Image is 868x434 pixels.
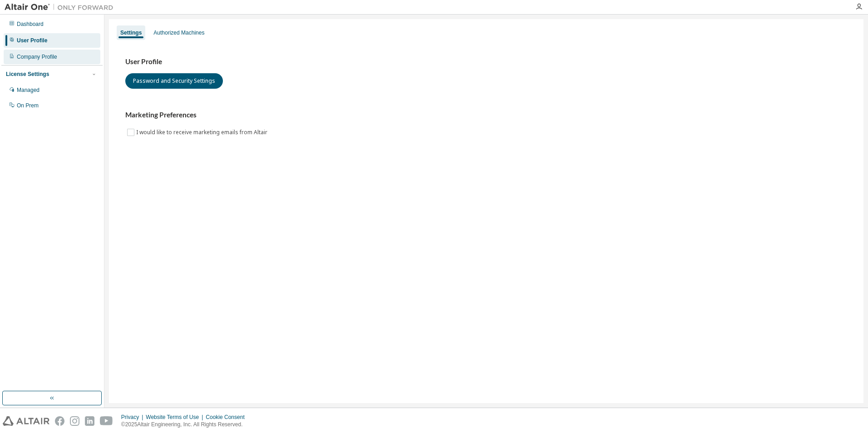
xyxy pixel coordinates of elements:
img: linkedin.svg [85,416,94,426]
button: Password and Security Settings [125,73,223,89]
img: altair_logo.svg [3,416,49,426]
img: youtube.svg [100,416,113,426]
div: On Prem [17,102,39,109]
div: Cookie Consent [206,414,250,421]
img: facebook.svg [55,416,64,426]
div: User Profile [17,37,47,44]
img: instagram.svg [70,416,79,426]
h3: User Profile [125,57,847,66]
h3: Marketing Preferences [125,111,847,120]
div: License Settings [6,71,49,78]
p: © 2025 Altair Engineering, Inc. All Rights Reserved. [121,421,250,429]
div: Website Terms of Use [146,414,206,421]
div: Privacy [121,414,146,421]
div: Settings [120,29,142,36]
div: Managed [17,86,39,94]
div: Dashboard [17,20,44,28]
img: Altair One [5,3,118,12]
div: Company Profile [17,53,57,61]
label: I would like to receive marketing emails from Altair [136,127,269,138]
div: Authorized Machines [153,29,204,36]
